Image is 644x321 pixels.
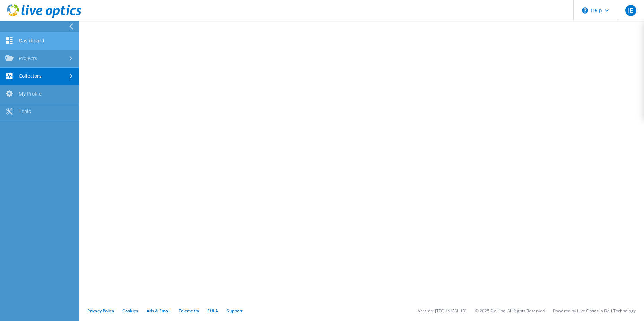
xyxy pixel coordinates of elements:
li: Powered by Live Optics, a Dell Technology [553,308,636,314]
a: Cookies [122,308,138,314]
li: © 2025 Dell Inc. All Rights Reserved [475,308,545,314]
svg: \n [582,7,588,14]
a: EULA [207,308,218,314]
a: Ads & Email [147,308,170,314]
a: Privacy Policy [87,308,114,314]
a: Support [226,308,243,314]
span: IE [625,5,636,16]
a: Telemetry [179,308,199,314]
li: Version: [TECHNICAL_ID] [418,308,467,314]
